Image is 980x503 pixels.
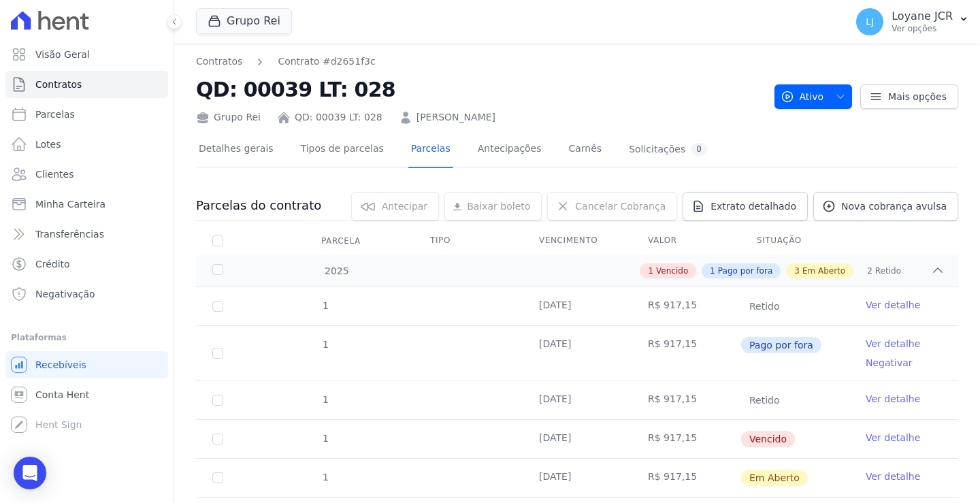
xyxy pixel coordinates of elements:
td: [DATE] [523,287,632,325]
span: Em Aberto [741,470,808,486]
a: Ver detalhe [866,392,920,406]
td: R$ 917,15 [632,381,740,419]
button: Ativo [774,84,853,109]
h3: Parcelas do contrato [196,197,321,214]
a: Carnês [566,132,604,168]
a: Solicitações0 [626,132,710,168]
input: Só é possível selecionar pagamentos em aberto [212,395,223,406]
span: 3 [794,265,800,277]
span: 1 [321,472,329,483]
span: 1 [321,394,329,405]
td: R$ 917,15 [632,459,740,497]
a: Parcelas [5,101,168,128]
td: [DATE] [523,381,632,419]
input: Só é possível selecionar pagamentos em aberto [212,301,223,312]
span: Visão Geral [35,48,90,61]
td: [DATE] [523,326,632,380]
td: R$ 917,15 [632,420,740,458]
a: Clientes [5,161,168,188]
div: Plataformas [11,329,163,346]
a: Nova cobrança avulsa [813,192,958,221]
button: LJ Loyane JCR Ver opções [845,3,980,41]
div: Grupo Rei [196,110,261,125]
a: Recebíveis [5,351,168,378]
td: [DATE] [523,459,632,497]
span: Retido [741,392,788,408]
a: Parcelas [408,132,453,168]
div: Solicitações [629,143,707,156]
a: Extrato detalhado [683,192,808,221]
span: Negativação [35,287,95,301]
span: Pago por fora [718,265,772,277]
a: Contrato #d2651f3c [278,54,375,69]
span: LJ [866,17,874,27]
th: Vencimento [523,227,632,255]
span: Recebíveis [35,358,86,372]
th: Valor [632,227,740,255]
a: Ver detalhe [866,470,920,483]
td: [DATE] [523,420,632,458]
span: Crédito [35,257,70,271]
td: R$ 917,15 [632,326,740,380]
a: Crédito [5,250,168,278]
span: Extrato detalhado [710,199,796,213]
span: Conta Hent [35,388,89,402]
div: Open Intercom Messenger [14,457,46,489]
span: Pago por fora [741,337,821,353]
div: Parcela [305,227,377,255]
a: QD: 00039 LT: 028 [295,110,382,125]
th: Tipo [414,227,523,255]
p: Loyane JCR [892,10,953,23]
span: Retido [875,265,901,277]
span: 1 [321,300,329,311]
a: Ver detalhe [866,431,920,444]
nav: Breadcrumb [196,54,764,69]
span: Ativo [781,84,824,109]
button: Grupo Rei [196,8,292,34]
span: Clientes [35,167,73,181]
span: 2 [867,265,872,277]
a: Ver detalhe [866,337,920,351]
span: 1 [710,265,715,277]
span: Retido [741,298,788,314]
a: Contratos [5,71,168,98]
a: Lotes [5,131,168,158]
td: R$ 917,15 [632,287,740,325]
span: Contratos [35,78,82,91]
a: Mais opções [860,84,958,109]
span: 1 [648,265,653,277]
h2: QD: 00039 LT: 028 [196,74,764,105]
a: Detalhes gerais [196,132,276,168]
a: Transferências [5,221,168,248]
span: Nova cobrança avulsa [841,199,947,213]
span: Minha Carteira [35,197,105,211]
input: Só é possível selecionar pagamentos em aberto [212,348,223,359]
span: Transferências [35,227,104,241]
p: Ver opções [892,23,953,34]
span: Em Aberto [802,265,845,277]
span: 1 [321,339,329,350]
nav: Breadcrumb [196,54,376,69]
a: Negativação [5,280,168,308]
input: default [212,434,223,444]
a: Contratos [196,54,242,69]
span: 1 [321,433,329,444]
a: Tipos de parcelas [298,132,387,168]
th: Situação [740,227,849,255]
a: Negativar [866,357,913,368]
span: Vencido [656,265,688,277]
div: 0 [691,143,707,156]
a: Minha Carteira [5,191,168,218]
span: Vencido [741,431,795,447]
a: Visão Geral [5,41,168,68]
a: Antecipações [475,132,544,168]
input: default [212,472,223,483]
a: Ver detalhe [866,298,920,312]
a: [PERSON_NAME] [416,110,495,125]
span: Lotes [35,137,61,151]
span: Parcelas [35,108,75,121]
span: Mais opções [888,90,947,103]
a: Conta Hent [5,381,168,408]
